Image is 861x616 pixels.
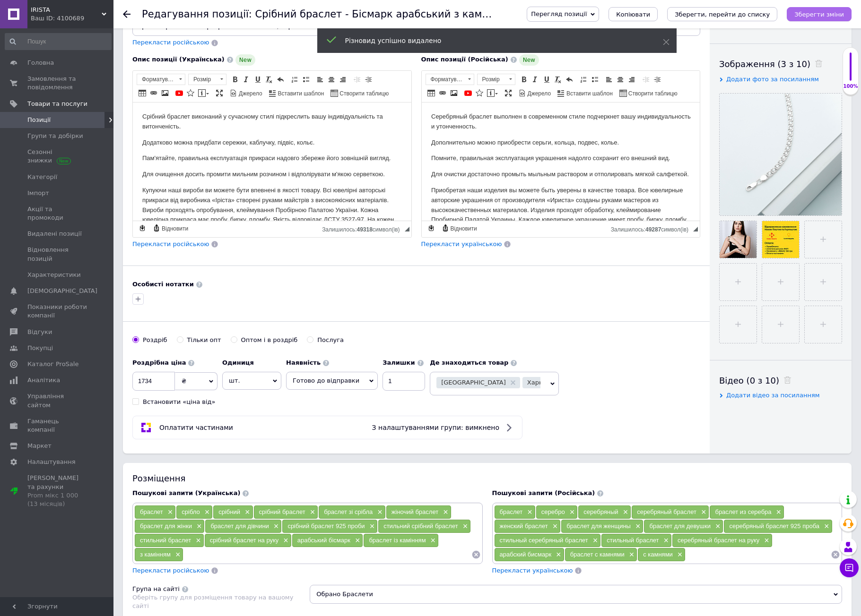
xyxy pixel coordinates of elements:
span: браслет зі срібла [324,508,373,515]
span: × [762,537,769,545]
span: 49287 [645,226,661,233]
span: браслет из серебра [715,508,771,515]
span: Перегляд позиції [531,10,587,17]
span: Відновити [160,225,188,233]
span: Розмір [478,74,506,85]
i: Зберегти зміни [794,11,844,18]
span: [GEOGRAPHIC_DATA] [441,379,506,385]
span: Управління сайтом [27,392,87,409]
span: стильный браслет [607,537,659,544]
span: New [519,54,539,66]
a: Зменшити відступ [352,74,362,85]
div: Кiлькiсть символiв [322,224,404,233]
span: с камнями [643,551,673,558]
a: Видалити форматування [553,74,563,85]
span: 49318 [357,226,372,233]
span: × [308,508,315,516]
span: Джерело [526,90,551,98]
a: По правому краю [338,74,348,85]
span: Гаманець компанії [27,417,87,434]
span: × [441,508,448,516]
a: Зображення [160,88,170,98]
span: Відновити [449,225,477,233]
span: × [567,508,575,516]
span: браслет [500,508,523,515]
h1: Редагування позиції: Срібний браслет - Бісмарк арабський з камінням, ширина 5мм [142,9,583,20]
span: ₴ [182,377,186,385]
iframe: Редактор, 5E81FDE8-4549-4F32-89F1-982959742976 [422,103,700,221]
a: Максимізувати [503,88,513,98]
b: Особисті нотатки [132,281,194,288]
div: Кiлькiсть символiв [611,224,693,233]
a: Курсив (Ctrl+I) [530,74,540,85]
span: × [774,508,782,516]
span: × [428,537,436,545]
span: Оплатити частинами [159,424,233,431]
span: з камінням [140,551,171,558]
a: Зробити резервну копію зараз [137,223,148,233]
span: Вставити шаблон [277,90,324,98]
span: Пошукові запити (Російська) [492,489,595,496]
span: срібло [182,508,200,515]
span: Вставити шаблон [565,90,613,98]
span: Аналітика [27,376,60,385]
span: Опис позиції (Українська) [132,56,225,63]
p: Серебряный браслет выполнен в современном стиле подчеркнет вашу индивидуальность и утонченность. [9,9,269,29]
a: По лівому краю [604,74,614,85]
span: × [627,551,635,559]
span: серебряный браслет 925 проба [729,522,819,530]
span: арабский бисмарк [500,551,552,558]
span: Відновлення позицій [27,246,87,263]
div: 100% Якість заповнення [843,47,859,95]
div: Тільки опт [187,336,221,344]
span: Перекласти російською [132,39,209,46]
input: - [383,372,425,391]
div: Розміщення [132,472,842,484]
p: Пам'ятайте, правильна експлуатація прикраси надовго збереже його зовнішній вигляд. [9,51,269,61]
a: Вставити іконку [474,88,485,98]
div: Повернутися назад [123,10,130,18]
span: Головна [27,59,54,67]
span: Форматування [137,74,176,85]
a: Відновити [440,223,478,233]
body: Редактор, 5E81FDE8-4549-4F32-89F1-982959742976 [9,9,269,132]
span: Додати відео за посиланням [726,392,820,399]
span: Маркет [27,442,52,450]
a: Вставити/Редагувати посилання (Ctrl+L) [437,88,448,98]
b: Де знаходиться товар [430,359,508,366]
span: × [550,522,558,530]
span: Копіювати [616,11,650,18]
span: Перекласти російською [132,240,209,248]
a: Джерело [228,88,264,98]
a: Вставити/видалити нумерований список [289,74,300,85]
span: Готово до відправки [293,377,359,384]
span: × [621,508,628,516]
span: стильный серебряный браслет [500,537,588,544]
span: браслет для дівчини [210,522,269,530]
a: Розмір [188,74,226,85]
span: Відгуки [27,328,52,336]
a: Жирний (Ctrl+B) [230,74,240,85]
div: Ваш ID: 4100689 [31,14,113,23]
a: Максимізувати [214,88,225,98]
i: Зберегти, перейти до списку [675,11,770,18]
span: × [525,508,532,516]
span: серебро [541,508,565,515]
a: Підкреслений (Ctrl+U) [541,74,552,85]
span: стильний срібний браслет [383,522,458,530]
span: Групи та добірки [27,132,83,140]
a: Додати відео з YouTube [463,88,473,98]
span: Категорії [27,173,57,181]
span: срібний браслет на руку [210,537,279,544]
span: серебряный браслет [637,508,696,515]
a: Зробити резервну копію зараз [426,223,436,233]
span: Перекласти російською [132,567,209,574]
span: New [235,54,255,66]
span: Потягніть для зміни розмірів [693,227,698,231]
a: Додати відео з YouTube [174,88,184,98]
span: Розмір [189,74,217,85]
b: Роздрібна ціна [132,359,186,366]
a: По центру [326,74,337,85]
span: × [633,522,641,530]
span: Перекласти українською [492,567,573,574]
